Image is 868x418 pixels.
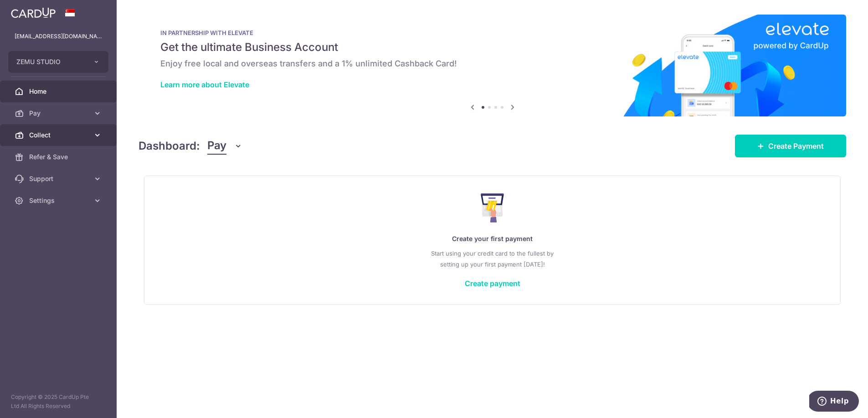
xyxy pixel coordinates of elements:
[29,131,89,140] span: Collect
[29,174,89,183] span: Support
[809,391,859,413] iframe: Opens a widget where you can find more information
[160,58,824,69] h6: Enjoy free local and overseas transfers and a 1% unlimited Cashback Card!
[160,29,824,36] p: IN PARTNERSHIP WITH ELEVATE
[29,152,89,161] span: Refer & Save
[163,248,822,270] p: Start using your credit card to the fullest by setting up your first payment [DATE]!
[15,32,102,41] p: [EMAIL_ADDRESS][DOMAIN_NAME]
[11,7,56,18] img: CardUp
[29,109,89,118] span: Pay
[16,57,84,66] span: ZEMU STUDIO
[768,141,824,151] span: Create Payment
[481,193,504,222] img: Make Payment
[8,51,108,73] button: ZEMU STUDIO
[29,196,89,205] span: Settings
[160,80,249,89] a: Learn more about Elevate
[207,137,226,155] span: Pay
[207,137,242,155] button: Pay
[160,40,824,55] h5: Get the ultimate Business Account
[139,138,200,154] h4: Dashboard:
[163,233,822,244] p: Create your first payment
[465,279,520,288] a: Create payment
[139,15,846,116] img: Renovation banner
[735,135,846,157] a: Create Payment
[29,87,89,96] span: Home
